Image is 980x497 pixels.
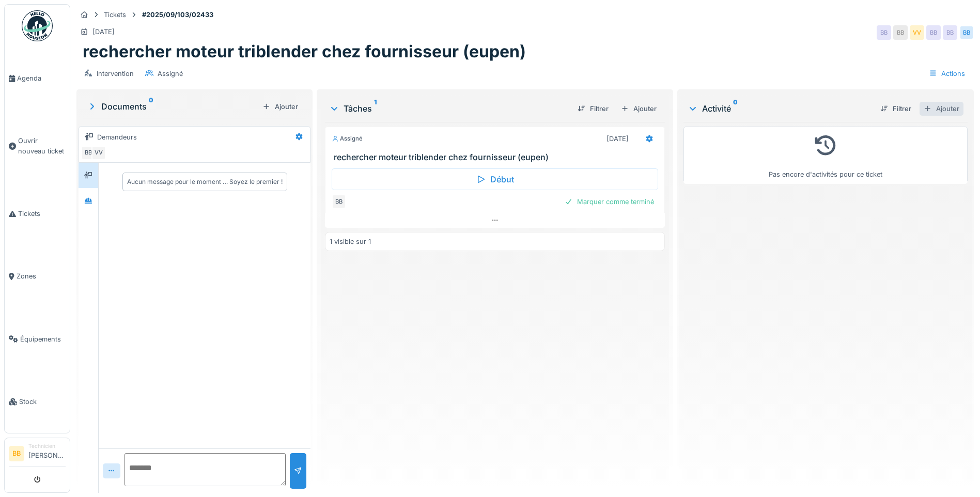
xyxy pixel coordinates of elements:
[332,194,346,209] div: BB
[910,25,924,40] div: VV
[9,446,24,461] li: BB
[5,110,70,182] a: Ouvrir nouveau ticket
[20,334,66,344] span: Équipements
[81,146,96,160] div: BB
[690,131,961,179] div: Pas encore d'activités pour ce ticket
[127,177,283,187] div: Aucun message pour le moment … Soyez le premier !
[104,10,126,20] div: Tickets
[87,100,258,113] div: Documents
[5,245,70,307] a: Zones
[606,134,629,144] div: [DATE]
[329,102,569,115] div: Tâches
[97,132,137,142] div: Demandeurs
[5,370,70,433] a: Stock
[258,100,302,114] div: Ajouter
[573,102,613,116] div: Filtrer
[688,102,872,115] div: Activité
[28,442,66,464] li: [PERSON_NAME]
[374,102,377,115] sup: 1
[920,102,963,116] div: Ajouter
[330,237,371,246] div: 1 visible sur 1
[19,397,66,407] span: Stock
[92,27,115,37] div: [DATE]
[18,136,66,156] span: Ouvrir nouveau ticket
[5,182,70,245] a: Tickets
[334,152,660,162] h3: rechercher moteur triblender chez fournisseur (eupen)
[17,271,66,281] span: Zones
[332,134,363,143] div: Assigné
[877,25,891,40] div: BB
[17,73,66,83] span: Agenda
[561,195,658,209] div: Marquer comme terminé
[924,66,970,81] div: Actions
[9,442,66,467] a: BB Technicien[PERSON_NAME]
[5,47,70,110] a: Agenda
[893,25,908,40] div: BB
[943,25,957,40] div: BB
[733,102,738,115] sup: 0
[83,42,526,61] h1: rechercher moteur triblender chez fournisseur (eupen)
[91,146,106,160] div: VV
[332,168,658,190] div: Début
[22,10,53,41] img: Badge_color-CXgf-gQk.svg
[876,102,915,116] div: Filtrer
[28,442,66,450] div: Technicien
[158,69,183,79] div: Assigné
[5,308,70,370] a: Équipements
[926,25,941,40] div: BB
[959,25,974,40] div: BB
[97,69,134,79] div: Intervention
[138,10,217,20] strong: #2025/09/103/02433
[617,102,661,116] div: Ajouter
[149,100,153,113] sup: 0
[18,209,66,219] span: Tickets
